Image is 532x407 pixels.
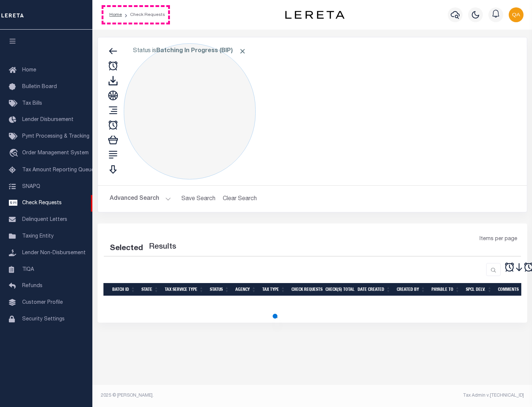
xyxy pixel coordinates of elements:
[109,283,139,296] th: Batch Id
[22,168,94,173] span: Tax Amount Reporting Queue
[318,392,524,399] div: Tax Admin v.[TECHNICAL_ID]
[289,283,323,296] th: Check Requests
[323,283,355,296] th: Check(s) Total
[110,192,171,206] button: Advanced Search
[239,47,246,55] span: Click to Remove
[463,283,495,296] th: Spcl Delv.
[156,48,246,54] b: Batching In Progress (BIP)
[429,283,463,296] th: Payable To
[495,283,528,296] th: Comments
[22,68,36,73] span: Home
[162,283,207,296] th: Tax Service Type
[22,250,86,256] span: Lender Non-Disbursement
[22,217,67,222] span: Delinquent Letters
[122,11,165,18] li: Check Requests
[124,43,256,179] div: Click to Edit
[509,7,524,22] img: svg+xml;base64,PHN2ZyB4bWxucz0iaHR0cDovL3d3dy53My5vcmcvMjAwMC9zdmciIHBvaW50ZXItZXZlbnRzPSJub25lIi...
[22,117,74,122] span: Lender Disbursement
[109,13,122,17] a: Home
[220,192,260,206] button: Clear Search
[22,101,42,106] span: Tax Bills
[285,11,344,19] img: logo-dark.svg
[394,283,429,296] th: Created By
[22,234,54,239] span: Taxing Entity
[22,283,42,289] span: Refunds
[259,283,289,296] th: Tax Type
[95,392,313,399] div: 2025 © [PERSON_NAME].
[22,134,89,139] span: Pymt Processing & Tracking
[22,317,65,322] span: Security Settings
[9,149,21,158] i: travel_explore
[22,267,34,272] span: TIQA
[22,201,62,206] span: Check Requests
[22,300,63,305] span: Customer Profile
[207,283,232,296] th: Status
[355,283,394,296] th: Date Created
[139,283,162,296] th: State
[149,241,176,253] label: Results
[480,235,517,243] span: Items per page
[177,192,220,206] button: Save Search
[22,84,57,90] span: Bulletin Board
[22,151,89,156] span: Order Management System
[22,184,40,189] span: SNAPQ
[110,243,143,255] div: Selected
[232,283,259,296] th: Agency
